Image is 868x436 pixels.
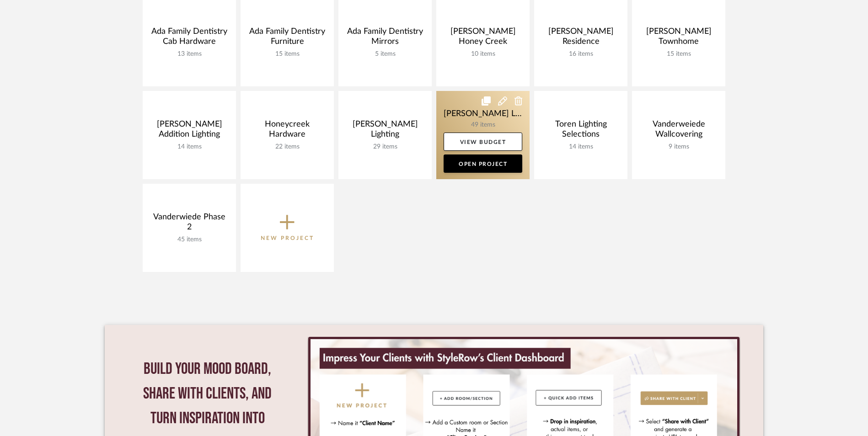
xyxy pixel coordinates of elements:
[150,27,229,50] div: Ada Family Dentistry Cab Hardware
[639,50,718,58] div: 15 items
[248,27,327,50] div: Ada Family Dentistry Furniture
[248,119,327,143] div: Honeycreek Hardware
[248,50,327,58] div: 15 items
[150,119,229,143] div: [PERSON_NAME] Addition Lighting
[541,119,620,143] div: Toren Lighting Selections
[639,27,718,50] div: [PERSON_NAME] Townhome
[444,133,522,151] a: View Budget
[541,143,620,151] div: 14 items
[541,50,620,58] div: 16 items
[444,27,522,50] div: [PERSON_NAME] Honey Creek
[346,143,424,151] div: 29 items
[241,184,334,272] button: New Project
[639,119,718,143] div: Vanderweiede Wallcovering
[248,143,327,151] div: 22 items
[541,27,620,50] div: [PERSON_NAME] Residence
[150,50,229,58] div: 13 items
[150,143,229,151] div: 14 items
[346,27,424,50] div: Ada Family Dentistry Mirrors
[261,234,314,243] p: New Project
[346,119,424,143] div: [PERSON_NAME] Lighting
[444,50,522,58] div: 10 items
[150,236,229,244] div: 45 items
[346,50,424,58] div: 5 items
[639,143,718,151] div: 9 items
[150,212,229,236] div: Vanderwiede Phase 2
[444,154,522,173] a: Open Project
